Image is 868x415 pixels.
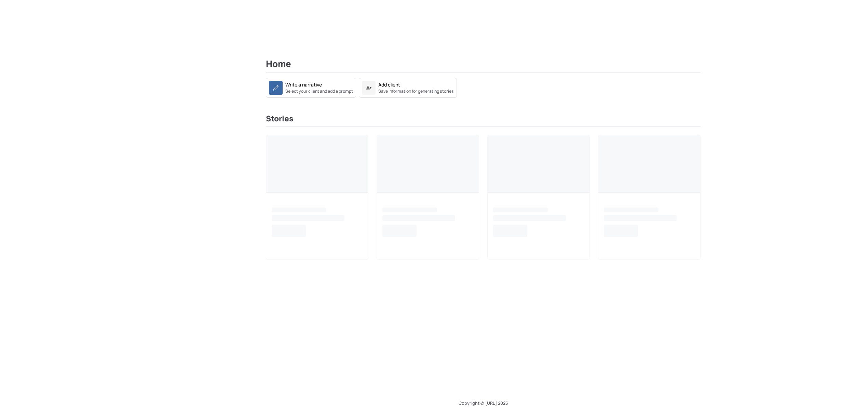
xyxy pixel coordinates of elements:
[285,81,322,88] div: Write a narrative
[459,400,508,406] span: Copyright © [URL] 2025
[266,84,356,90] a: Write a narrativeSelect your client and add a prompt
[266,59,701,72] h2: Home
[378,88,454,94] small: Save information for generating stories
[266,78,356,98] a: Write a narrativeSelect your client and add a prompt
[378,81,400,88] div: Add client
[285,88,353,94] small: Select your client and add a prompt
[266,114,701,126] h3: Stories
[359,78,457,98] a: Add clientSave information for generating stories
[359,84,457,90] a: Add clientSave information for generating stories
